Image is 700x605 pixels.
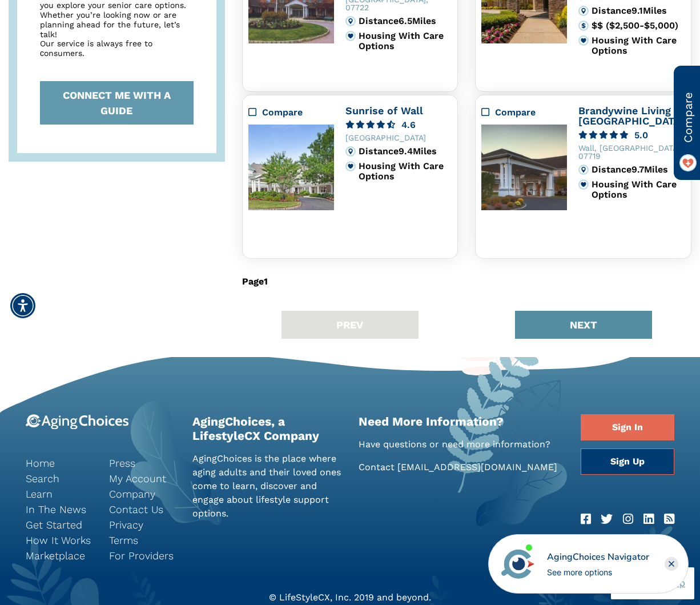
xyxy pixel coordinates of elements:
div: Distance 9.7 Miles [592,165,685,175]
a: Home [26,455,92,471]
img: favorite_on.png [679,154,697,171]
div: AgingChoices Navigator [547,550,649,564]
img: cost.svg [578,21,589,31]
div: Distance 9.4 Miles [359,146,452,157]
div: 4.6 [401,121,416,129]
h2: Need More Information? [359,414,564,428]
div: Compare [248,106,334,119]
a: Sign In [581,414,674,440]
a: 4.6 [345,121,452,129]
div: © LifeStyleCX, Inc. 2019 and beyond. [17,591,683,604]
div: Compare [262,106,334,119]
a: Facebook [581,510,591,528]
p: Have questions or need more information? [359,438,564,451]
a: My Account [109,471,175,486]
img: avatar [498,544,537,583]
img: distance.svg [578,6,589,16]
img: distance.svg [345,16,356,26]
a: Instagram [623,510,633,528]
div: $$ ($2,500-$5,000) [592,21,685,31]
div: Distance 9.1 Miles [592,6,685,16]
a: Terms [109,532,175,548]
a: Marketplace [26,548,92,563]
button: PREV [281,311,419,339]
img: primary.svg [345,31,356,41]
button: CONNECT ME WITH A GUIDE [40,81,194,125]
span: Compare [679,92,697,143]
a: Get Started [26,517,92,532]
a: 5.0 [578,131,685,139]
a: Contact Us [109,502,175,517]
img: distance.svg [578,165,589,175]
a: [EMAIL_ADDRESS][DOMAIN_NAME] [397,462,557,472]
a: Search [26,471,92,486]
a: Twitter [601,510,613,528]
a: Sunrise of Wall [345,105,423,117]
a: LinkedIn [643,510,654,528]
img: primary.svg [578,35,589,46]
a: Learn [26,486,92,502]
div: [GEOGRAPHIC_DATA] [345,134,452,142]
h2: AgingChoices, a LifestyleCX Company [192,414,342,443]
div: Accessibility Menu [10,293,35,318]
img: 9-logo.svg [26,414,129,430]
button: NEXT [515,311,652,339]
div: Distance 6.5 Miles [359,16,452,26]
a: Press [109,455,175,471]
div: Compare [481,106,567,119]
div: Wall, [GEOGRAPHIC_DATA], 07719 [578,144,685,160]
div: Page 1 [242,271,268,293]
a: In The News [26,502,92,517]
img: primary.svg [345,161,356,171]
a: Privacy [109,517,175,532]
a: How It Works [26,532,92,548]
div: Housing With Care Options [592,35,685,56]
a: Brandywine Living at [GEOGRAPHIC_DATA] [578,105,685,127]
div: Housing With Care Options [359,161,452,182]
p: Contact [359,460,564,474]
a: Company [109,486,175,502]
img: primary.svg [578,179,589,190]
a: RSS Feed [664,510,674,528]
div: 5.0 [634,131,648,139]
a: Sign Up [581,448,674,475]
div: Compare [495,106,567,119]
p: AgingChoices is the place where aging adults and their loved ones come to learn, discover and eng... [192,452,342,520]
div: See more options [547,566,649,578]
div: Housing With Care Options [592,179,685,200]
div: Housing With Care Options [359,31,452,51]
img: distance.svg [345,146,356,157]
div: Close [665,557,678,571]
a: For Providers [109,548,175,563]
